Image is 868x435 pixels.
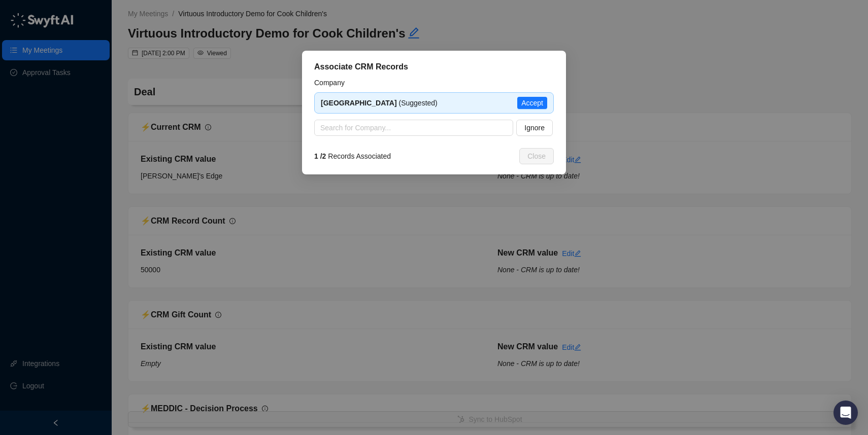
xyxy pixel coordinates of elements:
[314,77,352,88] label: Company
[517,97,547,109] button: Accept
[521,97,543,108] span: Accept
[314,151,391,162] span: Records Associated
[524,122,545,133] span: Ignore
[314,152,326,160] strong: 1 / 2
[519,148,554,164] button: Close
[516,120,553,136] button: Ignore
[314,61,554,73] div: Associate CRM Records
[321,99,397,107] strong: [GEOGRAPHIC_DATA]
[833,401,858,425] div: Open Intercom Messenger
[321,99,438,107] span: (Suggested)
